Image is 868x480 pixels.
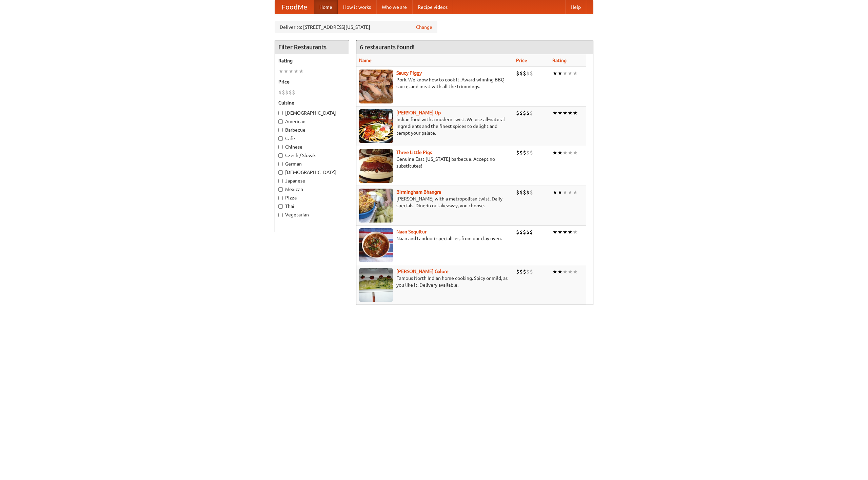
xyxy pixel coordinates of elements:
[359,235,511,242] p: Naan and tandoori specialties, from our clay oven.
[568,228,573,236] li: ★
[552,268,557,275] li: ★
[359,76,511,90] p: Pork. We know how to cook it. Award-winning BBQ sauce, and meat with all the trimmings.
[396,150,432,155] a: Three Little Pigs
[278,143,346,150] label: Chinese
[516,149,519,156] li: $
[573,70,578,77] li: ★
[568,149,573,156] li: ★
[573,228,578,236] li: ★
[563,149,568,156] li: ★
[526,149,530,156] li: $
[359,268,393,302] img: currygalore.jpg
[396,189,441,195] b: Birmingham Bhangra
[523,109,526,117] li: $
[519,70,523,77] li: $
[568,70,573,77] li: ★
[396,269,449,274] a: [PERSON_NAME] Galore
[278,186,346,193] label: Mexican
[359,156,511,169] p: Genuine East [US_STATE] barbecue. Accept no substitutes!
[523,70,526,77] li: $
[573,149,578,156] li: ★
[278,152,346,159] label: Czech / Slovak
[396,70,422,76] a: Saucy Piggy
[285,89,289,96] li: $
[565,0,586,14] a: Help
[396,110,441,115] a: [PERSON_NAME] Up
[552,58,567,63] a: Rating
[396,229,427,234] a: Naan Sequitur
[516,58,527,63] a: Price
[278,78,346,85] h5: Price
[278,177,346,184] label: Japanese
[552,149,557,156] li: ★
[530,189,533,196] li: $
[278,110,346,116] label: [DEMOGRAPHIC_DATA]
[278,160,346,167] label: German
[526,109,530,117] li: $
[530,109,533,117] li: $
[568,189,573,196] li: ★
[359,228,393,262] img: naansequitur.jpg
[278,196,283,200] input: Pizza
[530,268,533,275] li: $
[563,268,568,275] li: ★
[523,149,526,156] li: $
[557,189,563,196] li: ★
[278,187,283,192] input: Mexican
[573,109,578,117] li: ★
[275,21,437,33] div: Deliver to: [STREET_ADDRESS][US_STATE]
[552,109,557,117] li: ★
[359,109,393,143] img: curryup.jpg
[563,109,568,117] li: ★
[516,109,519,117] li: $
[359,70,393,103] img: saucy.jpg
[278,89,282,96] li: $
[568,268,573,275] li: ★
[376,0,412,14] a: Who we are
[292,89,295,96] li: $
[359,149,393,183] img: littlepigs.jpg
[557,268,563,275] li: ★
[568,109,573,117] li: ★
[278,204,283,209] input: Thai
[519,228,523,236] li: $
[275,40,349,54] h4: Filter Restaurants
[278,119,283,124] input: American
[519,149,523,156] li: $
[338,0,376,14] a: How it works
[283,68,289,75] li: ★
[299,68,304,75] li: ★
[278,153,283,158] input: Czech / Slovak
[519,268,523,275] li: $
[278,128,283,132] input: Barbecue
[516,228,519,236] li: $
[278,211,346,218] label: Vegetarian
[359,116,511,136] p: Indian food with a modern twist. We use all-natural ingredients and the finest spices to delight ...
[552,189,557,196] li: ★
[530,149,533,156] li: $
[289,89,292,96] li: $
[275,0,314,14] a: FoodMe
[278,99,346,106] h5: Cuisine
[314,0,338,14] a: Home
[526,268,530,275] li: $
[359,58,372,63] a: Name
[516,268,519,275] li: $
[523,189,526,196] li: $
[557,109,563,117] li: ★
[557,149,563,156] li: ★
[526,70,530,77] li: $
[516,189,519,196] li: $
[294,68,299,75] li: ★
[412,0,453,14] a: Recipe videos
[573,268,578,275] li: ★
[519,189,523,196] li: $
[563,189,568,196] li: ★
[278,136,283,141] input: Cafe
[359,275,511,288] p: Famous North Indian home cooking. Spicy or mild, as you like it. Delivery available.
